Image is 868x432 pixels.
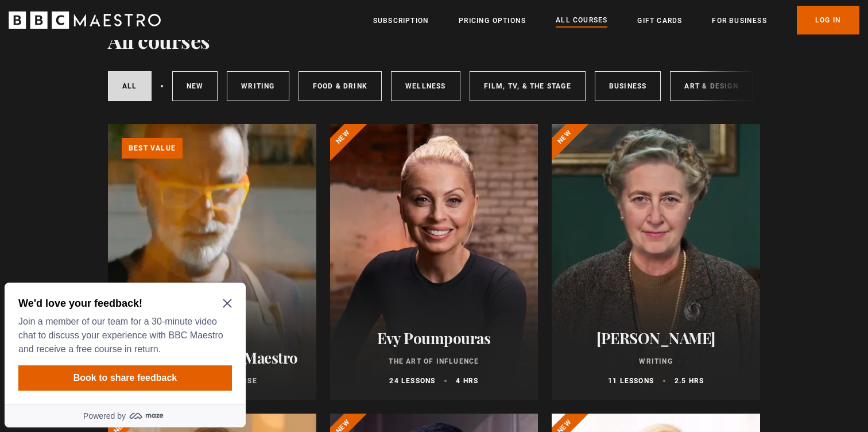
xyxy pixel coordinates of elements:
[18,18,227,32] h2: We'd love your feedback!
[9,11,161,29] svg: BBC Maestro
[565,329,746,347] h2: [PERSON_NAME]
[637,15,682,26] a: Gift Cards
[299,71,382,101] a: Food & Drink
[5,5,246,149] div: Optional study invitation
[373,15,429,26] a: Subscription
[565,356,746,367] p: Writing
[391,71,460,101] a: Wellness
[675,376,704,386] p: 2.5 hrs
[670,71,752,101] a: Art & Design
[459,15,526,26] a: Pricing Options
[330,124,538,400] a: Evy Poumpouras The Art of Influence 24 lessons 4 hrs New
[18,87,232,113] button: Book to share feedback
[223,21,232,30] button: Close Maze Prompt
[18,37,227,78] p: Join a member of our team for a 30-minute video chat to discuss your experience with BBC Maestro ...
[108,71,152,101] a: All
[556,14,607,27] a: All Courses
[797,6,859,34] a: Log In
[470,71,586,101] a: Film, TV, & The Stage
[456,376,478,386] p: 4 hrs
[608,376,654,386] p: 11 lessons
[108,28,210,52] h1: All courses
[373,6,859,34] nav: Primary
[172,71,218,101] a: New
[712,15,766,26] a: For business
[552,124,760,400] a: [PERSON_NAME] Writing 11 lessons 2.5 hrs New
[122,138,183,159] p: Best value
[5,126,246,149] a: Powered by maze
[344,356,525,367] p: The Art of Influence
[227,71,289,101] a: Writing
[389,376,435,386] p: 24 lessons
[595,71,661,101] a: Business
[344,329,525,347] h2: Evy Poumpouras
